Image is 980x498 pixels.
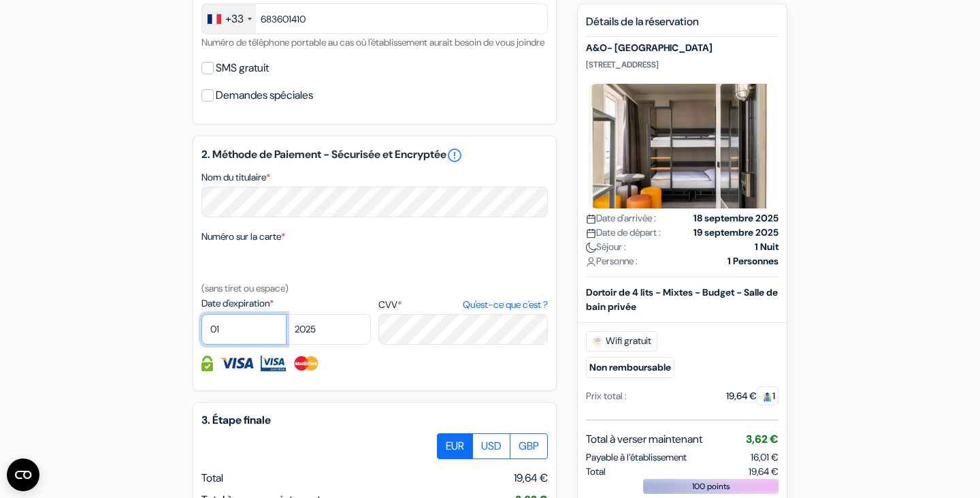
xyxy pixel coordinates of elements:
[437,433,473,459] label: EUR
[201,356,213,371] img: Information de carte de crédit entièrement encryptée et sécurisée
[586,389,627,403] div: Prix total :
[201,471,223,485] span: Total
[225,11,244,27] div: +33
[446,147,463,164] a: error_outline
[726,389,779,403] div: 19,64 €
[220,356,254,371] img: Visa
[216,86,313,105] label: Demandes spéciales
[757,386,779,405] span: 1
[586,465,606,479] span: Total
[586,15,779,37] h5: Détails de la réservation
[463,298,548,312] a: Qu'est-ce que c'est ?
[202,4,256,33] div: France: +33
[586,228,596,238] img: calendar.svg
[201,230,285,244] label: Numéro sur la carte
[586,357,674,378] small: Non remboursable
[692,480,730,493] span: 100 points
[592,336,603,347] img: free_wifi.svg
[586,431,702,448] span: Total à verser maintenant
[693,225,779,240] strong: 19 septembre 2025
[746,432,779,446] span: 3,62 €
[586,243,596,253] img: moon.svg
[201,170,270,185] label: Nom du titulaire
[586,214,596,224] img: calendar.svg
[216,59,269,78] label: SMS gratuit
[728,254,779,268] strong: 1 Personnes
[472,433,510,459] label: USD
[749,465,779,479] span: 19,64 €
[261,356,285,371] img: Visa Electron
[751,451,779,463] span: 16,01 €
[201,147,548,164] h5: 2. Méthode de Paiement - Sécurisée et Encryptée
[438,433,548,459] div: Basic radio toggle button group
[510,433,548,459] label: GBP
[586,59,779,70] p: [STREET_ADDRESS]
[201,3,548,34] input: 6 12 34 56 78
[201,36,544,48] small: Numéro de téléphone portable au cas où l'établissement aurait besoin de vous joindre
[7,458,39,491] button: Ouvrir le widget CMP
[693,211,779,225] strong: 18 septembre 2025
[586,286,778,313] b: Dortoir de 4 lits - Mixtes - Budget - Salle de bain privée
[586,450,687,465] span: Payable à l’établissement
[755,240,779,254] strong: 1 Nuit
[586,331,657,352] span: Wifi gratuit
[378,298,548,312] label: CVV
[762,392,772,402] img: guest.svg
[201,414,548,426] h5: 3. Étape finale
[201,282,289,294] small: (sans tiret ou espace)
[586,257,596,267] img: user_icon.svg
[586,225,661,240] span: Date de départ :
[586,43,779,55] h5: A&O- [GEOGRAPHIC_DATA]
[586,240,626,254] span: Séjour :
[586,211,656,225] span: Date d'arrivée :
[293,356,321,371] img: Master Card
[201,296,371,311] label: Date d'expiration
[586,254,638,268] span: Personne :
[514,470,548,486] span: 19,64 €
